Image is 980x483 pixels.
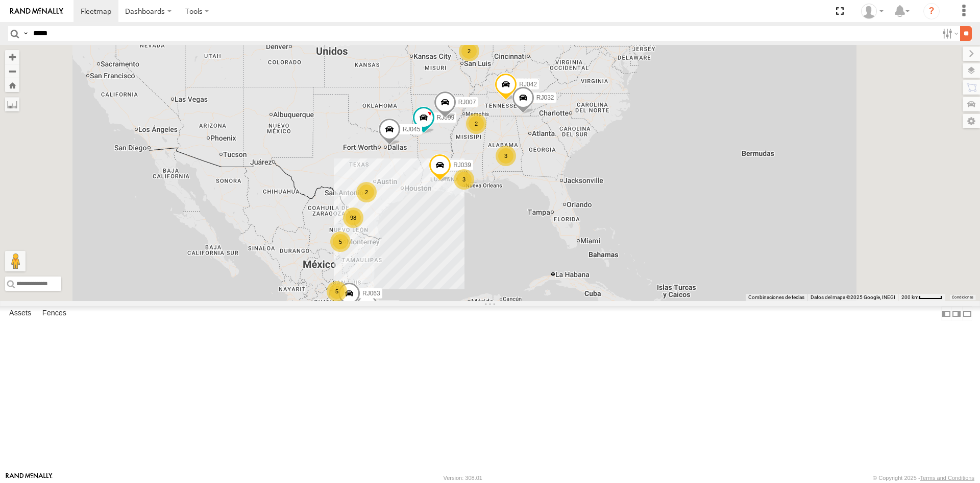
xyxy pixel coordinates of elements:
[901,294,919,300] span: 200 km
[938,26,960,41] label: Search Filter Options
[857,4,887,19] div: Sebastian Velez
[444,475,482,481] div: Version: 308.01
[458,99,476,106] span: RJ007
[941,306,951,321] label: Dock Summary Table to the Left
[811,294,895,300] span: Datos del mapa ©2025 Google, INEGI
[496,146,516,166] div: 3
[362,289,380,296] span: RJ063
[454,169,474,190] div: 3
[6,473,53,483] a: Visit our Website
[5,64,19,78] button: Zoom out
[5,97,19,111] label: Measure
[519,81,537,88] span: RJ042
[952,295,973,300] a: Condiciones (se abre en una nueva pestaña)
[536,94,554,101] span: RJ032
[10,8,63,15] img: rand-logo.svg
[453,162,471,169] span: RJ039
[5,78,19,92] button: Zoom Home
[330,232,351,252] div: 5
[356,182,377,202] div: 2
[951,306,962,321] label: Dock Summary Table to the Right
[923,3,940,19] i: ?
[5,50,19,64] button: Zoom in
[962,306,972,321] label: Hide Summary Table
[21,26,30,41] label: Search Query
[37,307,71,321] label: Fences
[5,251,26,271] button: Arrastra el hombrecito naranja al mapa para abrir Street View
[437,113,455,121] span: RJ099
[963,114,980,128] label: Map Settings
[898,294,945,301] button: Escala del mapa: 200 km por 42 píxeles
[748,294,804,301] button: Combinaciones de teclas
[873,475,974,481] div: © Copyright 2025 -
[459,41,479,61] div: 2
[4,307,36,321] label: Assets
[327,281,347,302] div: 5
[403,125,421,132] span: RJ045
[920,475,974,481] a: Terms and Conditions
[466,113,486,134] div: 2
[343,208,363,228] div: 98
